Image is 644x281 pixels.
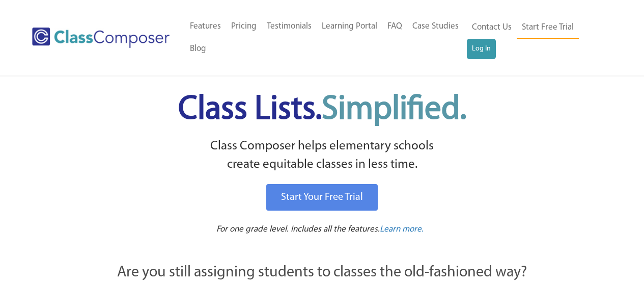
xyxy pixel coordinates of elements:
[281,192,363,202] span: Start Your Free Trial
[467,16,517,39] a: Contact Us
[185,38,211,60] a: Blog
[226,15,262,38] a: Pricing
[266,184,378,211] a: Start Your Free Trial
[322,93,466,126] span: Simplified.
[216,225,380,234] span: For one grade level. Includes all the features.
[262,15,317,38] a: Testimonials
[467,16,604,59] nav: Header Menu
[407,15,464,38] a: Case Studies
[32,28,170,48] img: Class Composer
[178,93,466,126] span: Class Lists.
[467,39,496,59] a: Log In
[380,223,424,236] a: Learn more.
[380,225,424,234] span: Learn more.
[382,15,407,38] a: FAQ
[185,15,226,38] a: Features
[185,15,467,60] nav: Header Menu
[317,15,382,38] a: Learning Portal
[517,16,579,39] a: Start Free Trial
[61,137,583,174] p: Class Composer helps elementary schools create equitable classes in less time.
